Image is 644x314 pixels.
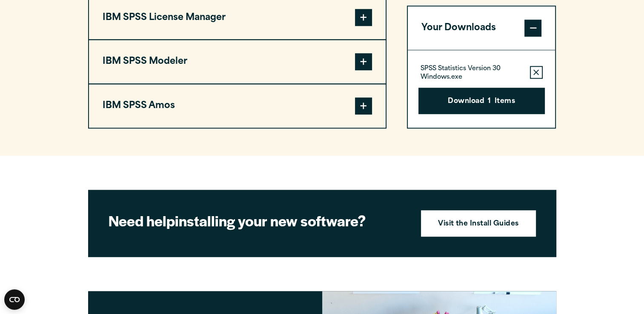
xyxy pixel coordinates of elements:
strong: Need help [109,210,175,231]
button: Open CMP widget [4,289,25,310]
h2: installing your new software? [109,211,406,230]
div: Your Downloads [408,50,555,128]
strong: Visit the Install Guides [438,219,519,230]
p: SPSS Statistics Version 30 Windows.exe [421,65,523,82]
button: Your Downloads [408,6,555,50]
button: IBM SPSS Modeler [89,40,386,83]
a: Visit the Install Guides [421,210,536,237]
span: 1 [488,96,491,107]
button: Download1Items [418,88,545,114]
button: IBM SPSS Amos [89,84,386,128]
